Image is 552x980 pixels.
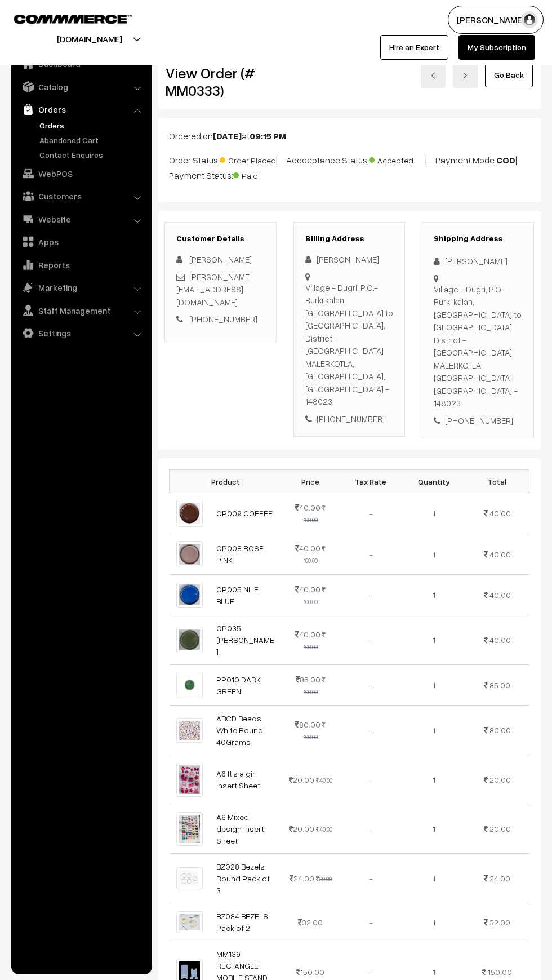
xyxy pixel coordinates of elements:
strike: 100.00 [304,721,326,740]
span: 32.00 [489,917,510,927]
img: user [521,11,538,28]
img: img-20240219-wa0023-1708361145880-mouldmarket.jpg [176,867,203,889]
a: Abandoned Cart [37,134,148,146]
span: 1 [433,967,435,977]
a: My Subscription [458,35,535,60]
h3: Shipping Address [434,234,522,243]
img: COMMMERCE [14,15,132,23]
a: BZ028 Bezels Round Pack of 3 [216,862,270,895]
th: Price [282,470,339,493]
span: 1 [433,508,435,518]
td: - [339,574,402,615]
b: COD [496,154,515,166]
p: Ordered on at [169,129,529,143]
img: 1000438005.jpg [176,762,203,797]
span: 20.00 [489,775,511,784]
a: [PERSON_NAME][EMAIL_ADDRESS][DOMAIN_NAME] [176,272,252,307]
strike: 100.00 [304,504,326,524]
span: 1 [433,873,435,883]
td: - [339,755,402,804]
th: Tax Rate [339,470,402,493]
span: 32.00 [298,917,323,927]
span: 80.00 [295,720,320,729]
strike: 100.00 [304,676,326,695]
strike: 100.00 [304,586,326,605]
img: left-arrow.png [430,72,437,79]
img: 1708760594203-511914174.png [176,911,203,933]
button: [PERSON_NAME]… [448,6,544,34]
a: ABCD Beads White Round 40Grams [216,713,263,747]
a: Marketing [14,277,148,298]
h2: View Order (# MM0333) [166,64,277,99]
a: A6 Mixed design Insert Sheet [216,812,264,845]
img: 1700130523511-135189456.png [176,582,203,608]
a: PP010 DARK GREEN [216,675,261,696]
a: Orders [14,99,148,119]
a: WebPOS [14,163,148,184]
td: - [339,903,402,941]
div: [PHONE_NUMBER] [434,414,522,427]
a: OP009 COFFEE [216,508,273,518]
img: 1700130524215-288493690.png [176,500,203,526]
td: - [339,854,402,903]
span: 1 [433,824,435,833]
img: 1700130524093-239559725.png [176,541,203,567]
img: right-arrow.png [462,72,469,79]
button: [DOMAIN_NAME] [17,25,162,53]
div: [PERSON_NAME] [434,255,522,268]
span: 1 [433,635,435,645]
a: Catalog [14,77,148,97]
span: 40.00 [489,635,511,645]
span: 40.00 [489,590,511,600]
td: - [339,534,402,574]
span: 80.00 [489,725,511,735]
b: [DATE] [213,130,242,141]
td: - [339,493,402,534]
td: - [339,615,402,665]
a: OP008 ROSE PINK [216,543,264,565]
a: OP035 [PERSON_NAME] [216,623,274,657]
a: OP005 NILE BLUE [216,584,259,606]
span: 1 [433,917,435,927]
div: [PHONE_NUMBER] [305,413,394,425]
a: [PHONE_NUMBER] [189,314,257,324]
a: Settings [14,323,148,343]
span: 1 [433,725,435,735]
span: 1 [433,680,435,690]
span: 40.00 [489,508,511,518]
div: [PERSON_NAME] [305,253,394,266]
a: BZ084 BEZELS Pack of 2 [216,911,268,933]
span: 1 [433,549,435,559]
span: 20.00 [289,775,314,784]
span: 85.00 [296,675,320,684]
img: WhatsApp Image 2025-03-06 at 10.47.38 AM.jpeg [176,812,203,846]
a: Orders [37,119,148,131]
th: Total [465,470,529,493]
span: 85.00 [489,680,510,690]
h3: Billing Address [305,234,394,243]
span: 20.00 [489,824,511,833]
a: Reports [14,255,148,275]
a: Apps [14,232,148,252]
img: 1700130529557-564423868.png [176,627,203,653]
a: A6 It's a girl Insert Sheet [216,769,260,790]
span: Accepted [369,152,425,166]
strike: 40.00 [316,826,332,833]
th: Quantity [402,470,465,493]
a: Staff Management [14,300,148,321]
span: 24.00 [290,873,314,883]
span: 24.00 [489,873,510,883]
strike: 40.00 [316,777,332,784]
span: 1 [433,590,435,600]
span: 40.00 [295,629,320,639]
b: 09:15 PM [250,130,286,141]
span: 1 [433,775,435,784]
h3: Customer Details [176,234,265,243]
a: COMMMERCE [14,11,113,25]
span: Paid [233,167,290,181]
a: Contact Enquires [37,149,148,161]
span: Order Placed [220,152,276,166]
strike: 30.00 [316,875,332,883]
img: img_20240719_082814-1721357978585-mouldmarket.jpg [176,718,203,743]
a: Customers [14,186,148,206]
